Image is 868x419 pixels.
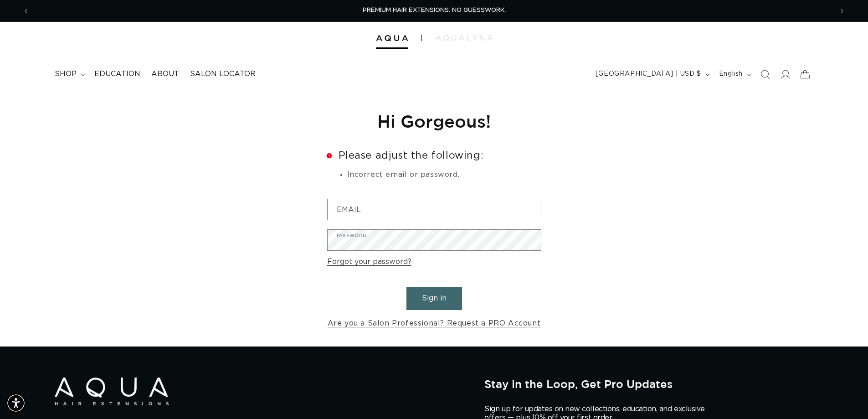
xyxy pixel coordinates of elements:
button: Next announcement [832,2,852,20]
button: Previous announcement [16,2,36,20]
button: [GEOGRAPHIC_DATA] | USD $ [590,66,714,83]
button: English [714,66,755,83]
span: Education [94,69,140,79]
summary: shop [49,64,89,84]
span: [GEOGRAPHIC_DATA] | USD $ [596,69,701,79]
iframe: Chat Widget [747,321,868,419]
img: Aqua Hair Extensions [55,378,169,405]
a: Forgot your password? [327,255,411,269]
a: Are you a Salon Professional? Request a PRO Account [328,317,541,330]
li: Incorrect email or password. [347,169,541,181]
h2: Please adjust the following: [327,150,541,160]
button: Sign in [406,287,462,310]
summary: Search [755,64,775,84]
a: Salon Locator [185,64,261,84]
span: shop [55,69,77,79]
h2: Stay in the Loop, Get Pro Updates [484,378,813,390]
a: About [146,64,185,84]
a: Education [89,64,146,84]
span: PREMIUM HAIR EXTENSIONS. NO GUESSWORK. [363,7,506,13]
img: aqualyna.com [436,35,493,41]
span: English [719,69,743,79]
span: About [151,69,179,79]
input: Email [328,199,541,220]
div: Accessibility Menu [6,393,26,413]
span: Salon Locator [190,69,256,79]
h1: Hi Gorgeous! [327,110,541,132]
img: Aqua Hair Extensions [376,35,408,41]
